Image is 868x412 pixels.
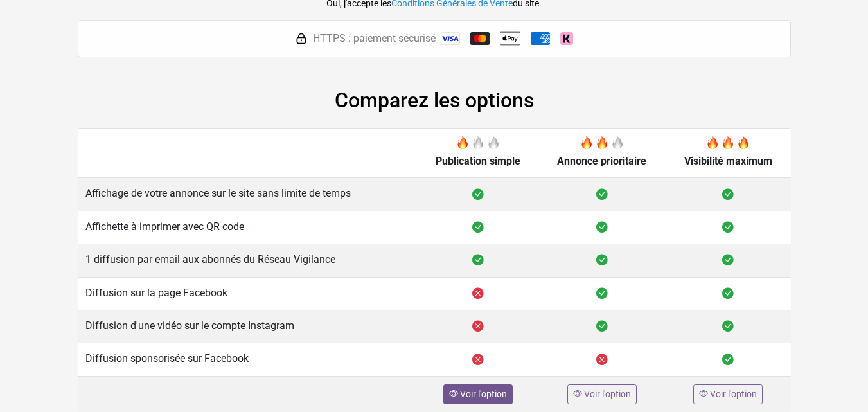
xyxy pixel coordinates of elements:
[295,32,308,45] img: HTTPS : paiement sécurisé
[441,32,460,45] img: Visa
[436,155,520,167] span: Publication simple
[500,28,520,49] img: Apple Pay
[560,32,573,45] img: Klarna
[78,177,418,211] td: Affichage de votre annonce sur le site sans limite de temps
[531,32,550,45] img: American Express
[78,244,418,277] td: 1 diffusion par email aux abonnés du Réseau Vigilance
[684,155,772,167] span: Visibilité maximum
[470,32,490,45] img: Mastercard
[78,310,418,343] td: Diffusion d'une vidéo sur le compte Instagram
[460,389,507,399] span: Voir l'option
[710,389,757,399] span: Voir l'option
[557,155,646,167] span: Annonce prioritaire
[78,88,791,112] h2: Comparez les options
[313,31,436,46] span: HTTPS : paiement sécurisé
[78,277,418,310] td: Diffusion sur la page Facebook
[78,343,418,376] td: Diffusion sponsorisée sur Facebook
[584,389,631,399] span: Voir l'option
[78,211,418,244] td: Affichette à imprimer avec QR code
